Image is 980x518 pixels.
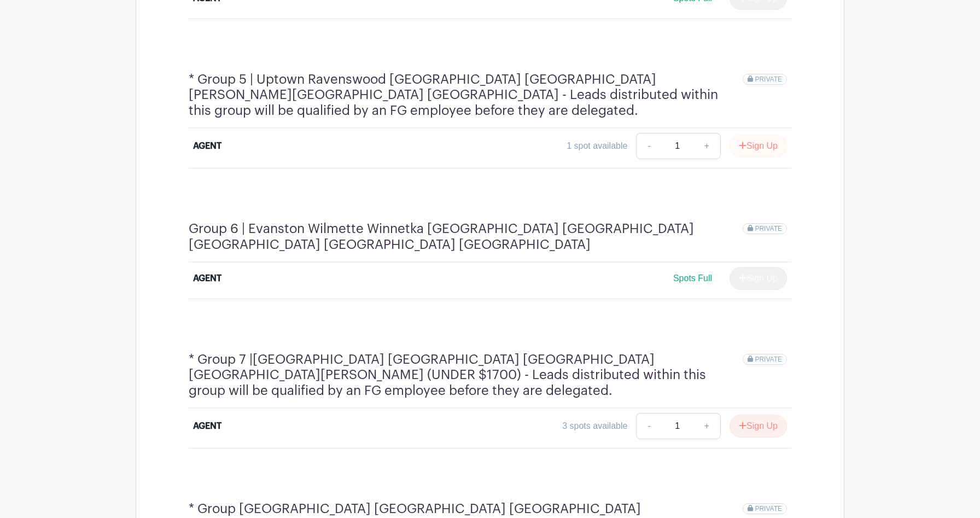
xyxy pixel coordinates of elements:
[755,356,782,363] span: PRIVATE
[693,413,721,439] a: +
[189,221,743,253] h4: Group 6 | Evanston Wilmette Winnetka [GEOGRAPHIC_DATA] [GEOGRAPHIC_DATA] [GEOGRAPHIC_DATA] [GEOGR...
[636,133,661,159] a: -
[730,415,787,438] button: Sign Up
[193,139,221,153] div: AGENT
[193,272,221,285] div: AGENT
[193,420,221,433] div: AGENT
[567,139,627,153] div: 1 spot available
[189,72,743,119] h4: * Group 5 | Uptown Ravenswood [GEOGRAPHIC_DATA] [GEOGRAPHIC_DATA] [PERSON_NAME][GEOGRAPHIC_DATA] ...
[693,133,721,159] a: +
[755,505,782,513] span: PRIVATE
[562,420,627,433] div: 3 spots available
[755,225,782,232] span: PRIVATE
[189,352,743,399] h4: * Group 7 |[GEOGRAPHIC_DATA] [GEOGRAPHIC_DATA] [GEOGRAPHIC_DATA] [GEOGRAPHIC_DATA][PERSON_NAME] (...
[673,273,712,283] span: Spots Full
[755,75,782,83] span: PRIVATE
[636,413,661,439] a: -
[730,135,787,158] button: Sign Up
